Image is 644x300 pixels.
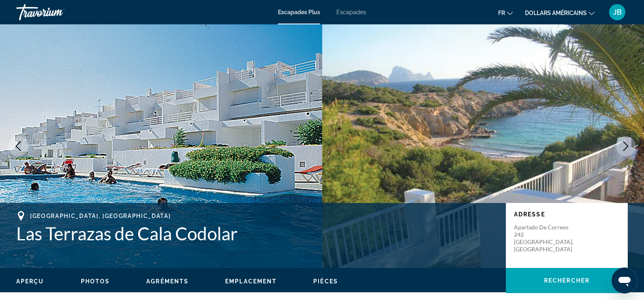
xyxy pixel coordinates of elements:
span: Rechercher [544,277,590,284]
p: Apartado de Correos 242 [GEOGRAPHIC_DATA], [GEOGRAPHIC_DATA] [514,224,579,253]
span: Pièces [313,278,338,285]
button: Aperçu [16,278,44,285]
font: JB [613,8,622,16]
a: Escapades Plus [278,9,320,15]
font: dollars américains [525,10,587,16]
h1: Las Terrazas de Cala Codolar [16,223,498,244]
button: Next image [616,136,636,156]
a: Travorium [16,2,98,23]
button: Agréments [146,278,189,285]
button: Changer de devise [525,7,594,19]
button: Previous image [8,136,28,156]
span: Aperçu [16,278,44,285]
span: Agréments [146,278,189,285]
font: fr [498,10,505,16]
button: Photos [81,278,110,285]
button: Rechercher [506,268,628,293]
button: Emplacement [225,278,277,285]
iframe: Bouton de lancement de la fenêtre de messagerie [611,268,637,294]
span: Emplacement [225,278,277,285]
p: Adresse [514,211,620,218]
button: Changer de langue [498,7,513,19]
button: Pièces [313,278,338,285]
span: [GEOGRAPHIC_DATA], [GEOGRAPHIC_DATA] [30,213,171,219]
a: Escapades [336,9,366,15]
button: Menu utilisateur [607,4,628,21]
span: Photos [81,278,110,285]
